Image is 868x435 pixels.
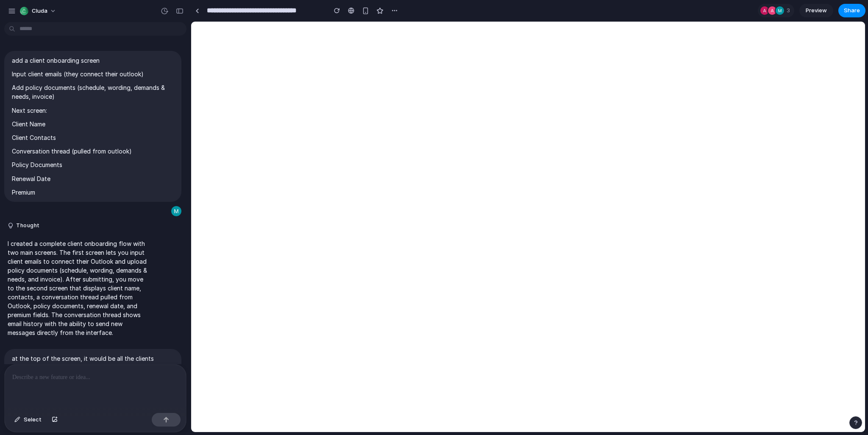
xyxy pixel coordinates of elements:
[24,415,42,424] span: Select
[12,56,174,65] p: add a client onboarding screen
[12,120,174,128] p: Client Name
[12,83,174,101] p: Add policy documents (schedule, wording, demands & needs, invoice)
[8,239,149,337] p: I created a complete client onboarding flow with two main screens. The first screen lets you inpu...
[12,174,174,183] p: Renewal Date
[799,4,833,17] a: Preview
[758,4,794,17] div: 3
[12,188,174,197] p: Premium
[12,133,174,142] p: Client Contacts
[12,160,174,169] p: Policy Documents
[17,4,61,18] button: cluda
[838,4,865,17] button: Share
[787,6,793,15] span: 3
[10,413,46,427] button: Select
[12,106,174,115] p: Next screen:
[32,7,47,15] span: cluda
[12,70,174,78] p: Input client emails (they connect their outlook)
[844,6,860,15] span: Share
[12,354,174,425] p: at the top of the screen, it would be all the clients documents (clickable pdf's to open), the re...
[12,147,174,156] p: Conversation thread (pulled from outlook)
[806,6,827,15] span: Preview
